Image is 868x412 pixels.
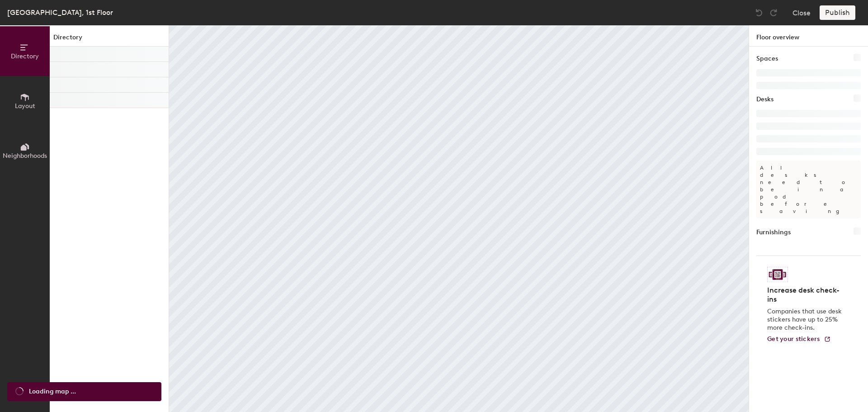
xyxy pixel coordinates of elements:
[50,33,169,47] h1: Directory
[11,52,39,60] span: Directory
[169,25,749,412] canvas: Map
[756,227,791,237] h1: Furnishings
[767,308,844,332] p: Companies that use desk stickers have up to 25% more check-ins.
[767,336,831,343] a: Get your stickers
[755,8,764,17] img: Undo
[767,267,788,282] img: Sticker logo
[769,8,778,17] img: Redo
[756,95,774,104] h1: Desks
[756,54,778,64] h1: Spaces
[756,161,861,218] p: All desks need to be in a pod before saving
[3,152,47,160] span: Neighborhoods
[15,102,35,110] span: Layout
[29,387,76,397] span: Loading map ...
[7,7,113,18] div: [GEOGRAPHIC_DATA], 1st Floor
[767,286,844,304] h4: Increase desk check-ins
[793,5,811,20] button: Close
[767,335,820,343] span: Get your stickers
[749,25,868,47] h1: Floor overview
